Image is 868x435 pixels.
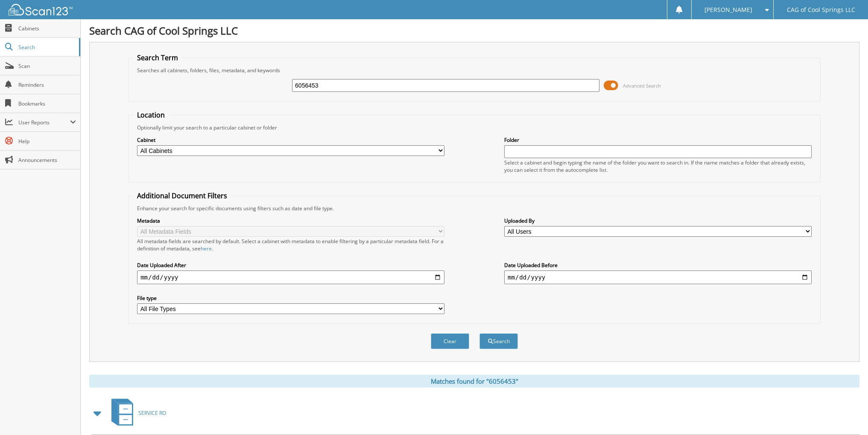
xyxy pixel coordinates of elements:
[18,100,76,107] span: Bookmarks
[18,138,76,145] span: Help
[137,262,444,269] label: Date Uploaded After
[133,205,816,212] div: Enhance your search for specific documents using filters such as date and file type.
[18,25,76,32] span: Cabinets
[18,44,75,51] span: Search
[504,262,812,269] label: Date Uploaded Before
[623,82,661,89] span: Advanced Search
[137,238,444,252] div: All metadata fields are searched by default. Select a cabinet with metadata to enable filtering b...
[106,396,166,430] a: SERVICE RO
[9,4,73,15] img: scan123-logo-white.svg
[18,62,76,70] span: Scan
[18,119,70,126] span: User Reports
[704,7,752,12] span: [PERSON_NAME]
[137,294,444,302] label: File type
[138,409,166,417] span: SERVICE RO
[504,136,812,144] label: Folder
[431,333,469,349] button: Clear
[504,217,812,224] label: Uploaded By
[137,136,444,144] label: Cabinet
[504,159,812,173] div: Select a cabinet and begin typing the name of the folder you want to search in. If the name match...
[137,217,444,224] label: Metadata
[133,124,816,131] div: Optionally limit your search to a particular cabinet or folder
[787,7,855,12] span: CAG of Cool Springs LLC
[133,110,169,120] legend: Location
[133,67,816,74] div: Searches all cabinets, folders, files, metadata, and keywords
[504,270,812,284] input: end
[89,24,859,38] h1: Search CAG of Cool Springs LLC
[89,375,859,388] div: Matches found for "6056453"
[137,270,444,284] input: start
[133,191,231,200] legend: Additional Document Filters
[18,156,76,164] span: Announcements
[18,81,76,88] span: Reminders
[201,245,212,252] a: here
[479,333,518,349] button: Search
[133,53,182,62] legend: Search Term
